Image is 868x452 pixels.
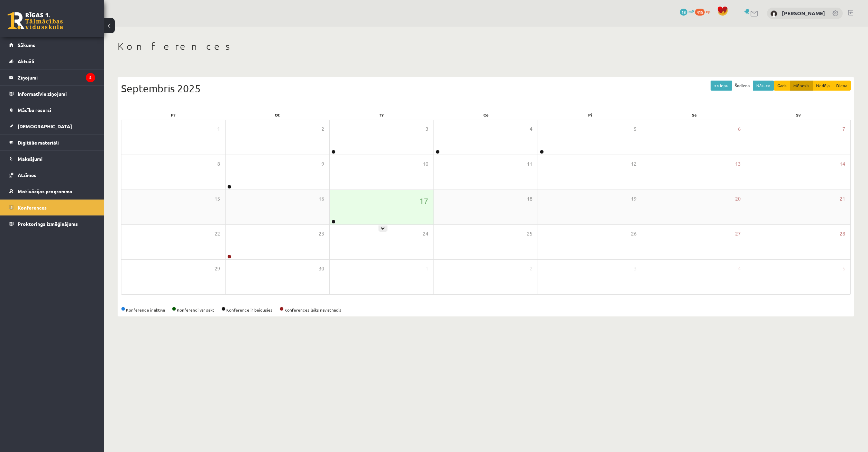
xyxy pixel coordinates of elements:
[634,265,637,273] span: 3
[18,86,95,102] legend: Informatīvie ziņojumi
[527,230,532,238] span: 25
[121,307,851,313] div: Konference ir aktīva Konferenci var sākt Konference ir beigusies Konferences laiks nav atnācis
[753,81,774,91] button: Nāk. >>
[842,125,845,133] span: 7
[738,125,741,133] span: 6
[118,40,854,52] h1: Konferences
[538,110,642,120] div: Pi
[319,265,324,273] span: 30
[423,230,428,238] span: 24
[18,42,35,48] span: Sākums
[426,125,428,133] span: 3
[842,265,845,273] span: 5
[631,230,637,238] span: 26
[9,37,95,53] a: Sākums
[319,195,324,203] span: 16
[634,125,637,133] span: 5
[217,160,220,168] span: 8
[840,230,845,238] span: 28
[18,204,47,211] span: Konferences
[706,9,710,14] span: xp
[9,102,95,118] a: Mācību resursi
[833,81,851,91] button: Diena
[18,58,34,64] span: Aktuāli
[18,221,78,227] span: Proktoringa izmēģinājums
[18,107,51,113] span: Mācību resursi
[680,9,694,14] a: 18 mP
[319,230,324,238] span: 23
[731,81,753,91] button: Šodiena
[9,86,95,102] a: Informatīvie ziņojumi
[423,160,428,168] span: 10
[782,10,825,17] a: [PERSON_NAME]
[631,160,637,168] span: 12
[840,160,845,168] span: 14
[18,188,72,194] span: Motivācijas programma
[527,195,532,203] span: 18
[735,230,741,238] span: 27
[321,125,324,133] span: 2
[530,265,532,273] span: 2
[9,183,95,199] a: Motivācijas programma
[631,195,637,203] span: 19
[695,9,714,14] a: 415 xp
[121,81,851,96] div: Septembris 2025
[419,195,428,207] span: 17
[214,195,220,203] span: 15
[8,12,63,29] a: Rīgas 1. Tālmācības vidusskola
[225,110,329,120] div: Ot
[747,110,851,120] div: Sv
[735,160,741,168] span: 13
[18,172,36,178] span: Atzīmes
[214,265,220,273] span: 29
[214,230,220,238] span: 22
[18,70,95,85] legend: Ziņojumi
[770,10,777,17] img: Timurs Lozovskis
[18,123,72,129] span: [DEMOGRAPHIC_DATA]
[813,81,833,91] button: Nedēļa
[9,151,95,167] a: Maksājumi
[642,110,746,120] div: Se
[434,110,538,120] div: Ce
[695,9,705,16] span: 415
[680,9,687,16] span: 18
[18,139,59,146] span: Digitālie materiāli
[9,200,95,215] a: Konferences
[530,125,532,133] span: 4
[688,9,694,14] span: mP
[330,110,434,120] div: Tr
[9,216,95,232] a: Proktoringa izmēģinājums
[840,195,845,203] span: 21
[9,118,95,134] a: [DEMOGRAPHIC_DATA]
[9,53,95,69] a: Aktuāli
[790,81,813,91] button: Mēnesis
[9,135,95,150] a: Digitālie materiāli
[217,125,220,133] span: 1
[774,81,790,91] button: Gads
[9,70,95,85] a: Ziņojumi5
[9,167,95,183] a: Atzīmes
[735,195,741,203] span: 20
[527,160,532,168] span: 11
[426,265,428,273] span: 1
[121,110,225,120] div: Pr
[86,73,95,82] i: 5
[321,160,324,168] span: 9
[18,151,95,167] legend: Maksājumi
[711,81,732,91] button: << Iepr.
[738,265,741,273] span: 4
